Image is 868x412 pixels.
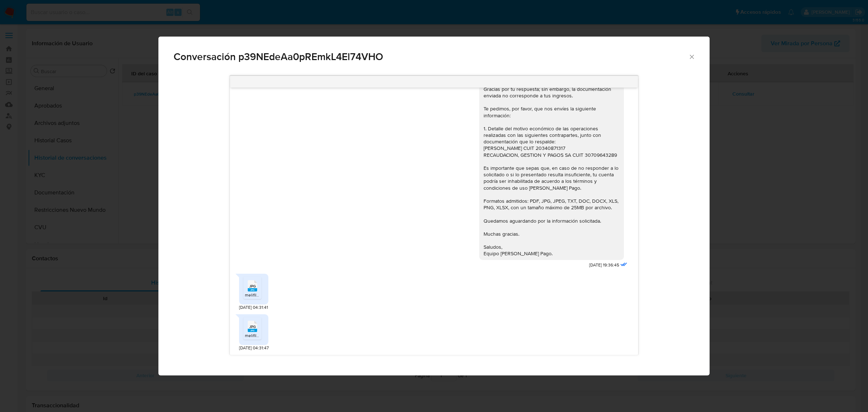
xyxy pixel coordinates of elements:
span: JPG [249,324,256,329]
div: Buenas tardes, [PERSON_NAME]. Gracias por tu respuesta; sin embargo, la documentación enviada no ... [484,72,620,257]
span: [DATE] 19:36:45 [589,262,619,268]
span: JPG [249,284,256,289]
span: [DATE] 04:31:41 [239,304,268,311]
span: melifile8487593463333659116.jpg [245,292,312,298]
span: Conversación p39NEdeAa0pREmkL4El74VHO [174,52,688,62]
span: melifile1987614536192162333.jpg [245,332,310,339]
button: Cerrar [688,53,695,60]
div: Comunicación [158,37,710,376]
span: [DATE] 04:31:47 [239,345,269,351]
